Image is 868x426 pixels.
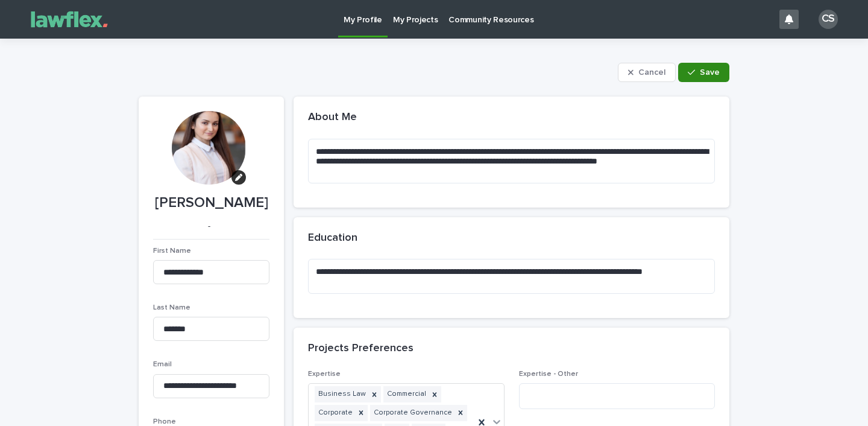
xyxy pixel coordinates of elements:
[24,7,115,31] img: Gnvw4qrBSHOAfo8VMhG6
[308,342,414,355] h2: Projects Preferences
[383,386,428,402] div: Commercial
[700,68,720,77] span: Save
[153,221,265,232] p: -
[308,370,341,378] span: Expertise
[308,232,357,245] h2: Education
[678,63,729,82] button: Save
[638,68,665,77] span: Cancel
[315,386,368,402] div: Business Law
[153,304,190,311] span: Last Name
[153,361,172,368] span: Email
[370,405,454,421] div: Corporate Governance
[819,10,838,29] div: CS
[519,370,578,378] span: Expertise - Other
[315,405,354,421] div: Corporate
[153,194,269,212] p: [PERSON_NAME]
[153,247,191,255] span: First Name
[308,111,357,124] h2: About Me
[618,63,676,82] button: Cancel
[153,418,176,425] span: Phone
